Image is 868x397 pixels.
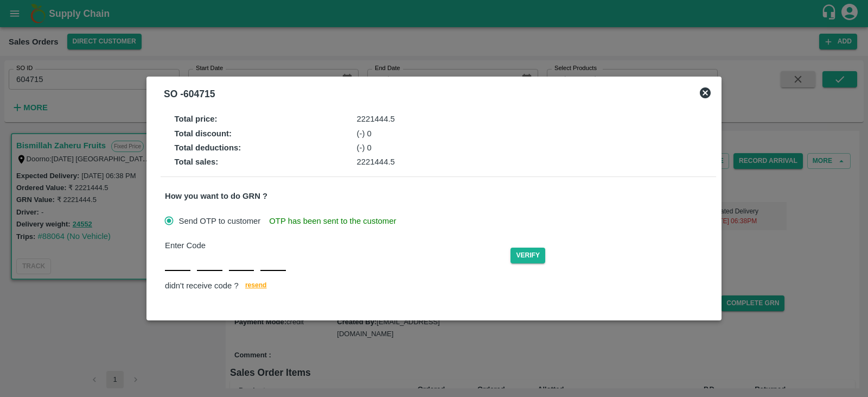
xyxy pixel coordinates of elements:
[269,215,396,227] span: OTP has been sent to the customer
[175,157,219,166] strong: Total sales :
[179,215,261,227] span: Send OTP to customer
[175,129,232,138] strong: Total discount :
[245,280,267,291] span: resend
[510,248,545,263] button: Verify
[165,192,267,200] strong: How you want to do GRN ?
[175,143,241,152] strong: Total deductions :
[175,115,218,123] strong: Total price :
[164,86,215,102] div: SO - 604715
[239,280,273,293] button: resend
[357,129,372,138] span: (-) 0
[165,240,510,251] div: Enter Code
[357,115,395,123] span: 2221444.5
[357,157,395,166] span: 2221444.5
[165,280,712,293] div: didn't receive code ?
[357,143,372,152] span: (-) 0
